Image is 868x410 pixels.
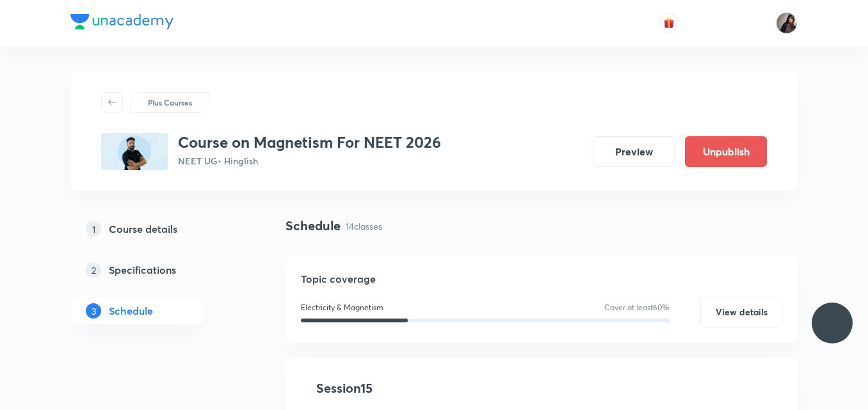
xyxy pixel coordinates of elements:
[301,302,383,313] p: Electricity & Magnetism
[86,221,101,237] p: 1
[285,216,341,235] h4: Schedule
[659,13,679,33] button: avatar
[70,14,173,29] img: Company Logo
[148,97,192,108] p: Plus Courses
[70,257,245,283] a: 2Specifications
[109,262,176,278] h5: Specifications
[86,303,101,319] p: 3
[70,14,173,33] a: Company Logo
[86,262,101,278] p: 2
[776,12,798,34] img: Afeera M
[824,315,840,331] img: ttu
[70,216,245,242] a: 1Course details
[109,303,153,319] h5: Schedule
[316,379,550,398] h4: Session 15
[301,271,782,287] h5: Topic coverage
[346,219,382,233] p: 14 classes
[593,136,675,167] button: Preview
[604,302,670,313] p: Cover at least 60 %
[178,133,441,152] h3: Course on Magnetism For NEET 2026
[700,297,782,327] button: View details
[663,17,675,29] img: avatar
[685,136,767,167] button: Unpublish
[101,133,168,170] img: 6E457AA4-FE1F-4694-A46A-42B512A54FD1_plus.png
[109,221,177,237] h5: Course details
[178,154,441,168] p: NEET UG • Hinglish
